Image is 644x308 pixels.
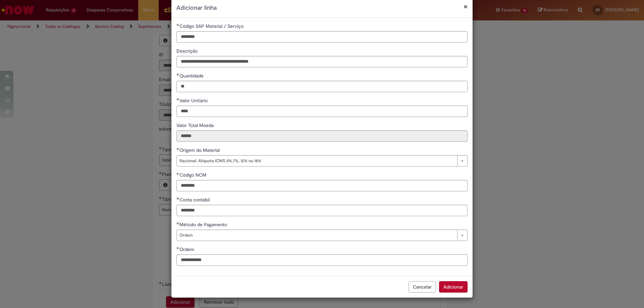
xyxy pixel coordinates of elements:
button: Adicionar [439,281,468,293]
span: Descrição [176,48,199,54]
button: Cancelar [409,281,436,293]
span: Somente leitura - Valor Total Moeda [176,122,215,128]
span: Conta contábil [179,197,211,203]
input: Quantidade [176,81,468,92]
span: Obrigatório Preenchido [176,73,179,76]
button: Fechar modal [464,3,468,10]
span: Ordem [179,230,454,241]
input: Código SAP Material / Serviço [176,31,468,43]
span: Obrigatório Preenchido [176,23,179,26]
span: Obrigatório Preenchido [176,222,179,225]
input: Conta contábil [176,205,468,216]
input: Ordem [176,254,468,266]
span: Obrigatório Preenchido [176,147,179,150]
span: Valor Unitário [179,98,209,104]
input: Descrição [176,56,468,67]
span: Método de Pagamento [179,222,228,228]
input: Código NCM [176,180,468,191]
span: Obrigatório Preenchido [176,197,179,200]
span: Origem do Material [179,147,221,153]
input: Valor Total Moeda [176,130,468,142]
span: Obrigatório Preenchido [176,247,179,249]
h2: Adicionar linha [176,4,468,12]
span: Nacional: Alíquota ICMS 0%,7%, 12% ou 18% [179,156,454,166]
span: Obrigatório Preenchido [176,172,179,175]
span: Quantidade [179,73,205,79]
span: Código NCM [179,172,208,178]
span: Obrigatório Preenchido [176,98,179,101]
span: Código SAP Material / Serviço [179,23,245,29]
input: Valor Unitário [176,106,468,117]
span: Ordem [179,246,196,252]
